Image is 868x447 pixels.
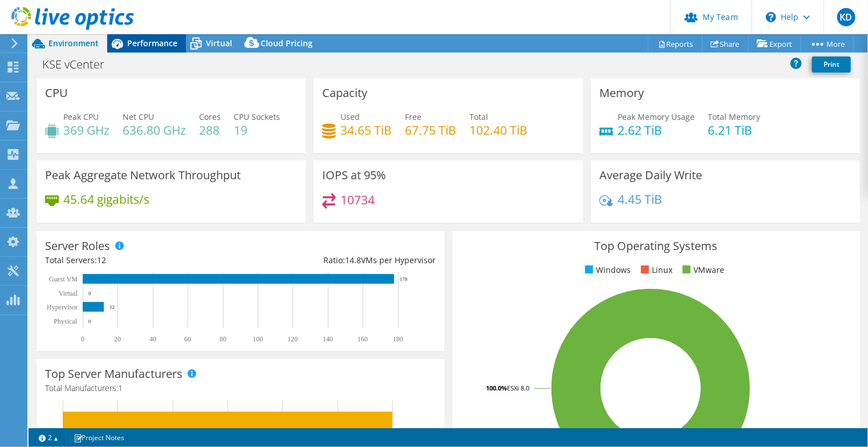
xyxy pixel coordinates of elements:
h4: 10734 [340,194,375,206]
div: Ratio: VMs per Hypervisor [240,254,435,267]
h3: Server Roles [45,240,110,252]
h4: 45.64 gigabits/s [63,193,149,206]
span: Virtual [206,38,232,49]
a: Share [702,35,749,53]
h4: 102.40 TiB [469,124,528,136]
h3: Capacity [322,87,367,99]
a: Project Notes [66,430,132,445]
span: Net CPU [123,111,154,122]
text: 12 [109,304,115,310]
h4: 4.45 TiB [618,193,662,206]
text: Guest VM [49,275,78,283]
h3: Average Daily Write [599,169,702,182]
text: 100 [253,335,263,343]
h3: Peak Aggregate Network Throughput [45,169,241,182]
svg: \n [766,12,776,22]
a: Print [812,57,851,73]
h4: 288 [199,124,221,136]
span: KD [837,8,855,26]
h4: 67.75 TiB [405,124,456,136]
h4: 34.65 TiB [340,124,392,136]
span: 12 [97,255,106,265]
div: Total Servers: [45,254,240,267]
span: Cores [199,111,221,122]
text: 140 [323,335,333,343]
h4: 369 GHz [63,124,109,136]
li: VMware [680,264,724,276]
a: Export [748,35,801,53]
a: Reports [648,35,703,53]
span: 14.8 [345,255,361,265]
text: Hypervisor [47,303,78,311]
text: 60 [184,335,191,343]
text: Physical [54,317,77,325]
text: 0 [88,291,91,296]
span: Peak CPU [63,111,99,122]
span: Performance [127,38,177,49]
a: More [801,35,854,53]
span: 1 [118,382,123,393]
span: CPU Sockets [234,111,280,122]
h3: CPU [45,87,68,99]
text: 180 [393,335,403,343]
tspan: 100.0% [486,384,507,392]
span: Total Memory [708,111,760,122]
text: 0 [88,319,91,324]
h4: Total Manufacturers: [45,382,436,394]
li: Linux [638,264,672,276]
h3: IOPS at 95% [322,169,386,182]
text: Virtual [59,289,78,297]
h3: Memory [599,87,644,99]
text: 178 [400,276,408,282]
span: Used [340,111,360,122]
h1: KSE vCenter [37,58,122,71]
li: Windows [582,264,631,276]
text: 0 [81,335,84,343]
span: Free [405,111,421,122]
tspan: ESXi 8.0 [507,384,529,392]
h4: 2.62 TiB [618,124,695,136]
text: 80 [220,335,226,343]
h4: 636.80 GHz [123,124,186,136]
span: Total [469,111,488,122]
h3: Top Server Manufacturers [45,368,182,380]
span: Environment [48,38,99,49]
h4: 19 [234,124,280,136]
span: Cloud Pricing [261,38,313,49]
h4: 6.21 TiB [708,124,760,136]
text: 20 [114,335,121,343]
text: 40 [149,335,156,343]
span: Peak Memory Usage [618,111,695,122]
text: 120 [287,335,298,343]
text: 160 [358,335,368,343]
h3: Top Operating Systems [461,240,851,252]
a: 2 [31,430,66,445]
